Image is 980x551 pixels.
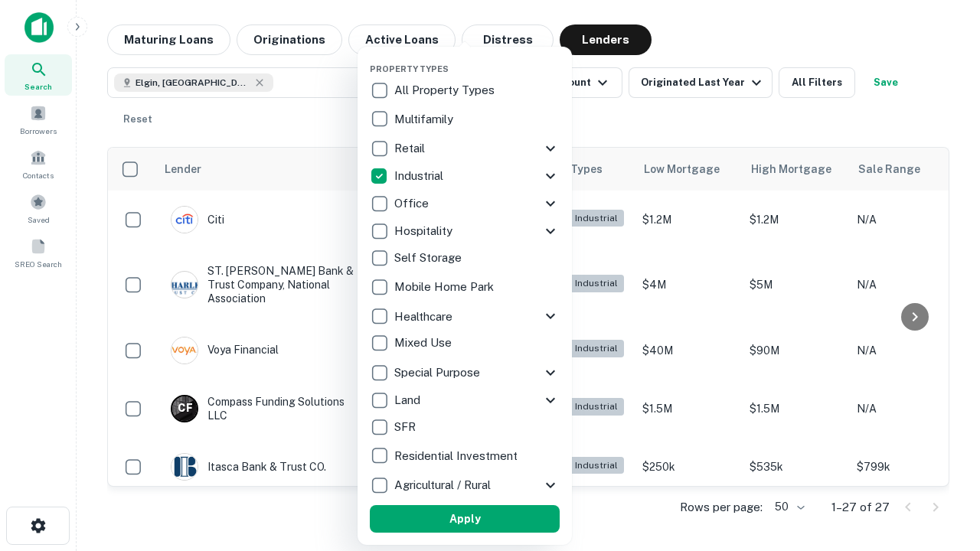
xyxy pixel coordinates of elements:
[903,380,980,453] iframe: Chat Widget
[370,302,560,330] div: Healthcare
[394,222,456,240] p: Hospitality
[394,334,455,352] p: Mixed Use
[394,194,432,213] p: Office
[370,64,449,73] span: Property Types
[394,447,521,465] p: Residential Investment
[370,217,560,245] div: Hospitality
[394,476,494,494] p: Agricultural / Rural
[370,162,560,190] div: Industrial
[394,249,465,267] p: Self Storage
[394,110,456,129] p: Multifamily
[394,139,428,158] p: Retail
[370,359,560,386] div: Special Purpose
[394,278,497,296] p: Mobile Home Park
[370,471,560,499] div: Agricultural / Rural
[394,81,498,99] p: All Property Types
[394,391,423,409] p: Land
[370,135,560,162] div: Retail
[394,167,446,185] p: Industrial
[370,386,560,414] div: Land
[394,308,456,326] p: Healthcare
[370,505,560,533] button: Apply
[394,364,483,382] p: Special Purpose
[394,418,419,436] p: SFR
[370,190,560,217] div: Office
